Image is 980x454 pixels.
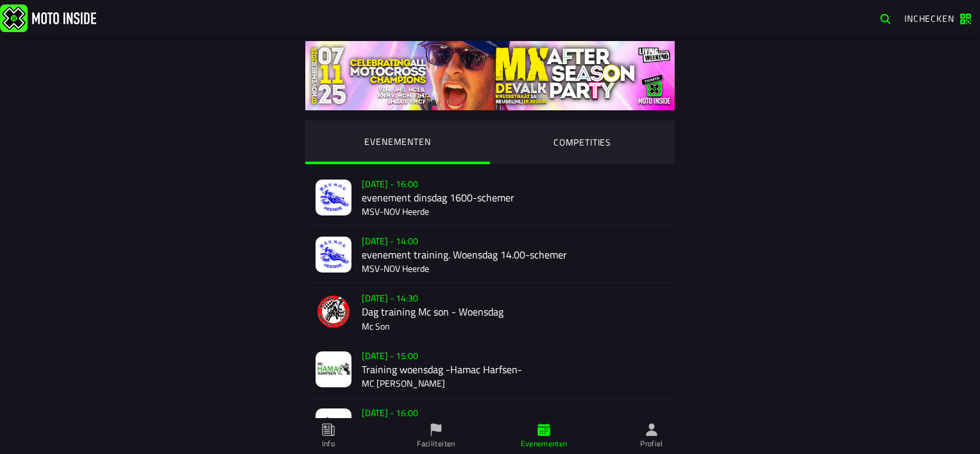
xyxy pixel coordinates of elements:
[640,438,663,450] ion-label: Profiel
[322,438,335,450] ion-label: Info
[904,12,954,25] span: Inchecken
[316,180,351,215] img: event-image
[521,438,568,450] ion-label: Evenementen
[305,283,675,340] a: event-image[DATE] - 14:30Dag training Mc son - WoensdagMc Son
[316,408,351,444] img: event-image
[898,7,977,29] a: Inchecken
[417,438,455,450] ion-label: Faciliteiten
[305,169,675,226] a: event-image[DATE] - 16:00evenement dinsdag 1600-schemerMSV-NOV Heerde
[305,341,675,398] a: event-image[DATE] - 15:00Training woensdag -Hamac Harfsen-MC [PERSON_NAME]
[316,351,351,387] img: event-image
[316,294,351,330] img: event-image
[305,226,675,283] a: event-image[DATE] - 14:00evenement training. Woensdag 14.00-schemerMSV-NOV Heerde
[316,237,351,273] img: event-image
[305,41,675,110] img: yS2mQ5x6lEcu9W3BfYyVKNTZoCZvkN0rRC6TzDTC.jpg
